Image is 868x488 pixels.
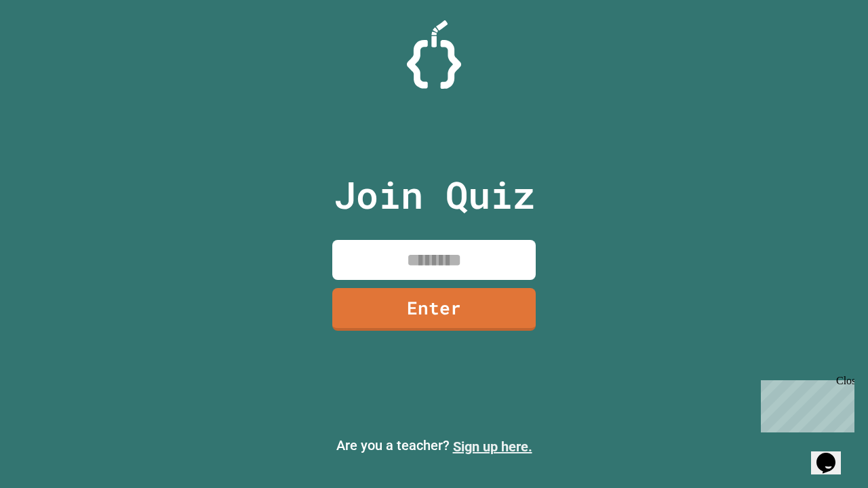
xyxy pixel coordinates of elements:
a: Sign up here. [453,439,532,455]
p: Are you a teacher? [11,435,857,457]
p: Join Quiz [334,167,535,223]
a: Enter [332,288,536,331]
div: Chat with us now!Close [5,5,94,86]
iframe: chat widget [755,375,854,432]
iframe: chat widget [811,434,854,474]
img: Logo.svg [407,20,461,89]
